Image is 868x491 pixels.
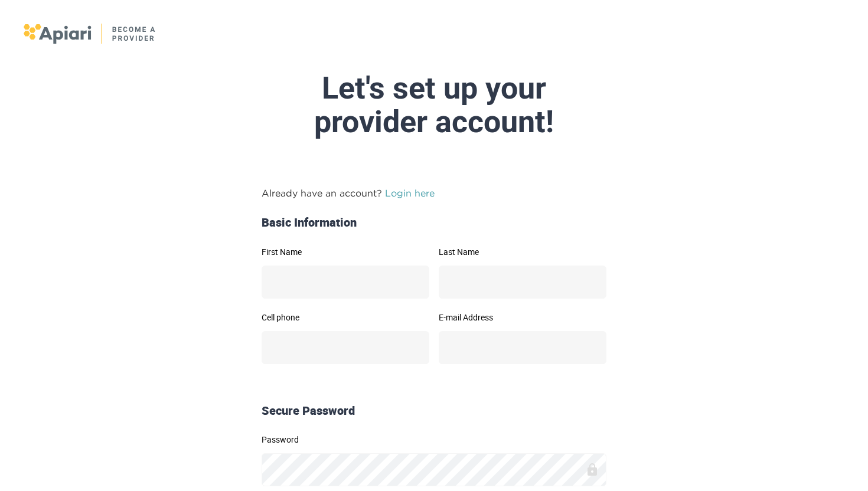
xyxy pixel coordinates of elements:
[262,436,606,444] label: Password
[262,313,429,322] label: Cell phone
[262,248,429,256] label: First Name
[439,248,606,256] label: Last Name
[385,188,435,198] a: Login here
[155,71,713,139] div: Let's set up your provider account!
[257,214,611,231] div: Basic Information
[439,313,606,322] label: E-mail Address
[257,402,611,420] div: Secure Password
[262,186,606,200] p: Already have an account?
[24,24,156,44] img: logo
